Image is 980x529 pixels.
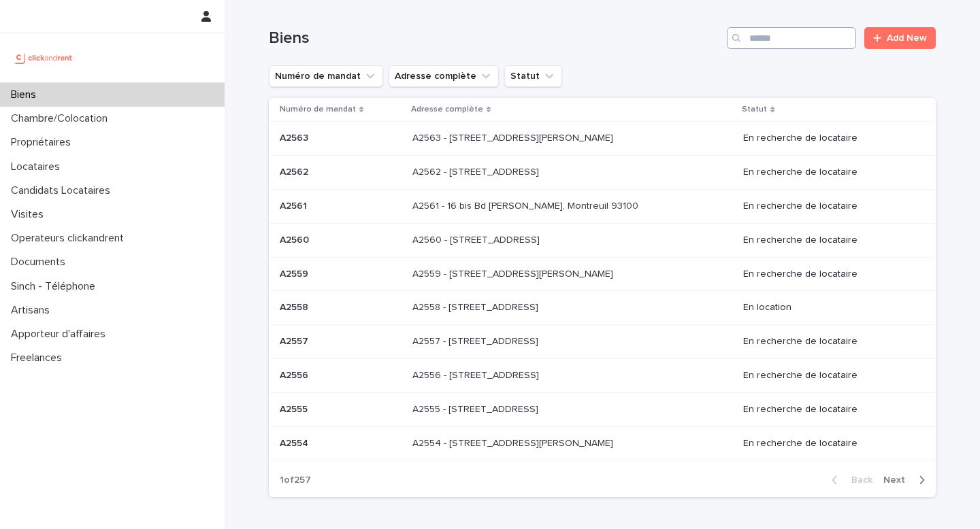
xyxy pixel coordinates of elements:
p: A2557 - [STREET_ADDRESS] [412,333,541,347]
p: A2554 [280,435,311,449]
p: A2558 [280,299,311,313]
p: Adresse complète [411,102,483,117]
span: Back [843,475,872,485]
button: Statut [504,65,562,87]
p: A2556 - [STREET_ADDRESS] [412,367,542,381]
p: A2554 - [STREET_ADDRESS][PERSON_NAME] [412,435,616,449]
p: A2561 [280,198,310,212]
p: Apporteur d'affaires [5,328,116,341]
p: En recherche de locataire [743,167,914,178]
p: A2560 [280,232,312,246]
p: 1 of 257 [269,464,322,497]
button: Back [821,474,878,486]
p: Freelances [5,352,73,364]
a: Add New [864,27,936,49]
tr: A2557A2557 A2557 - [STREET_ADDRESS]A2557 - [STREET_ADDRESS] En recherche de locataire [269,325,936,359]
tr: A2559A2559 A2559 - [STREET_ADDRESS][PERSON_NAME]A2559 - [STREET_ADDRESS][PERSON_NAME] En recherch... [269,257,936,291]
p: A2555 - [STREET_ADDRESS] [412,401,541,415]
p: Visites [5,208,54,221]
span: Add New [887,33,927,43]
p: A2559 [280,266,311,280]
tr: A2556A2556 A2556 - [STREET_ADDRESS]A2556 - [STREET_ADDRESS] En recherche de locataire [269,358,936,392]
p: En location [743,302,914,313]
p: Statut [742,102,767,117]
p: Operateurs clickandrent [5,232,135,245]
p: Candidats Locataires [5,184,121,197]
p: En recherche de locataire [743,235,914,246]
p: Sinch - Téléphone [5,280,106,293]
tr: A2558A2558 A2558 - [STREET_ADDRESS]A2558 - [STREET_ADDRESS] En location [269,291,936,325]
p: En recherche de locataire [743,269,914,280]
tr: A2563A2563 A2563 - [STREET_ADDRESS][PERSON_NAME]A2563 - [STREET_ADDRESS][PERSON_NAME] En recherch... [269,122,936,156]
tr: A2555A2555 A2555 - [STREET_ADDRESS]A2555 - [STREET_ADDRESS] En recherche de locataire [269,392,936,426]
p: A2560 - [STREET_ADDRESS] [412,232,542,246]
p: Propriétaires [5,136,82,149]
p: En recherche de locataire [743,201,914,212]
p: Artisans [5,304,61,317]
button: Next [878,474,936,486]
p: A2563 [280,130,311,144]
p: A2562 - [STREET_ADDRESS] [412,164,542,178]
tr: A2560A2560 A2560 - [STREET_ADDRESS]A2560 - [STREET_ADDRESS] En recherche de locataire [269,223,936,257]
input: Search [727,27,856,49]
span: Next [883,475,913,485]
h1: Biens [269,29,721,48]
tr: A2554A2554 A2554 - [STREET_ADDRESS][PERSON_NAME]A2554 - [STREET_ADDRESS][PERSON_NAME] En recherch... [269,426,936,460]
p: A2561 - 16 bis Bd [PERSON_NAME], Montreuil 93100 [412,198,641,212]
p: A2559 - [STREET_ADDRESS][PERSON_NAME] [412,266,616,280]
p: A2556 [280,367,311,381]
p: A2562 [280,164,311,178]
p: A2555 [280,401,310,415]
p: En recherche de locataire [743,336,914,347]
p: Documents [5,256,76,269]
p: Locataires [5,160,71,173]
tr: A2562A2562 A2562 - [STREET_ADDRESS]A2562 - [STREET_ADDRESS] En recherche de locataire [269,156,936,190]
button: Numéro de mandat [269,65,383,87]
p: En recherche de locataire [743,133,914,144]
p: En recherche de locataire [743,438,914,449]
p: En recherche de locataire [743,404,914,415]
p: Chambre/Colocation [5,112,118,125]
p: Numéro de mandat [280,102,356,117]
p: Biens [5,88,47,101]
p: A2557 [280,333,311,347]
button: Adresse complète [389,65,499,87]
p: A2558 - [STREET_ADDRESS] [412,299,541,313]
img: UCB0brd3T0yccxBKYDjQ [11,44,77,71]
p: A2563 - [STREET_ADDRESS][PERSON_NAME] [412,130,616,144]
p: En recherche de locataire [743,370,914,381]
tr: A2561A2561 A2561 - 16 bis Bd [PERSON_NAME], Montreuil 93100A2561 - 16 bis Bd [PERSON_NAME], Montr... [269,189,936,223]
